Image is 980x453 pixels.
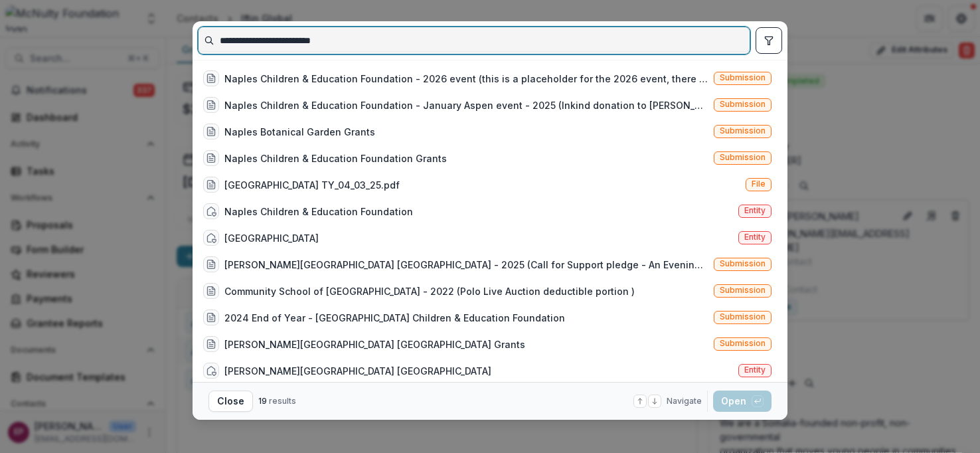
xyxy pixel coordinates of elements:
button: Close [208,391,253,412]
div: [PERSON_NAME][GEOGRAPHIC_DATA] [GEOGRAPHIC_DATA] [224,364,491,378]
div: Naples Children & Education Foundation - January Aspen event - 2025 (Inkind donation to [PERSON_N... [224,98,708,112]
span: Submission [720,153,766,162]
span: Submission [720,312,766,321]
span: Entity [744,365,766,375]
span: Submission [720,100,766,109]
div: [PERSON_NAME][GEOGRAPHIC_DATA] [GEOGRAPHIC_DATA] Grants [224,337,525,351]
div: [PERSON_NAME][GEOGRAPHIC_DATA] [GEOGRAPHIC_DATA] - 2025 (Call for Support pledge - An Evening for... [224,258,708,272]
div: 2024 End of Year - [GEOGRAPHIC_DATA] Children & Education Foundation [224,311,565,325]
div: Naples Children & Education Foundation [224,205,413,219]
span: File [752,179,766,189]
span: Navigate [667,395,702,407]
div: [GEOGRAPHIC_DATA] [224,231,319,245]
span: Submission [720,286,766,295]
span: Entity [744,206,766,215]
span: Submission [720,339,766,348]
button: toggle filters [756,27,782,54]
span: Submission [720,126,766,136]
span: Submission [720,259,766,268]
div: Naples Botanical Garden Grants [224,125,375,139]
button: Open [713,391,772,412]
div: [GEOGRAPHIC_DATA] TY_04_03_25.pdf [224,178,400,192]
span: Submission [720,73,766,82]
span: Entity [744,232,766,242]
div: Community School of [GEOGRAPHIC_DATA] - 2022 (Polo Live Auction deductible portion ) [224,284,635,298]
div: Naples Children & Education Foundation - 2026 event (this is a placeholder for the 2026 event, th... [224,72,708,86]
div: Naples Children & Education Foundation Grants [224,151,447,165]
span: results [269,396,296,406]
span: 19 [258,396,267,406]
